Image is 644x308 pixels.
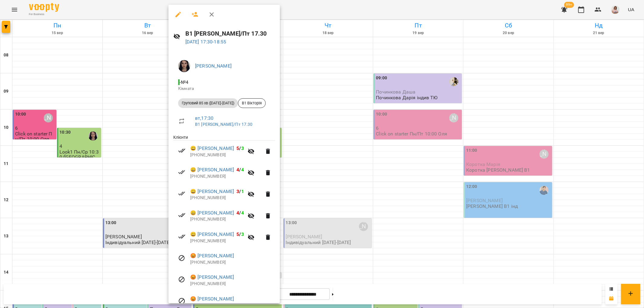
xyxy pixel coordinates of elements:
[190,281,275,287] p: [PHONE_NUMBER]
[236,231,239,237] span: 5
[178,60,190,72] img: d6480efa1b5b973ff6e5205d609fee70.jpg
[178,190,185,197] svg: Візит сплачено
[178,211,185,219] svg: Візит сплачено
[190,216,244,222] p: [PHONE_NUMBER]
[236,167,244,173] b: /
[236,210,239,216] span: 4
[236,210,244,216] b: /
[236,189,244,194] b: /
[190,188,234,195] a: 😀 [PERSON_NAME]
[178,233,185,240] svg: Візит сплачено
[178,297,185,305] svg: Візит скасовано
[236,145,244,151] b: /
[190,173,244,179] p: [PHONE_NUMBER]
[190,145,234,152] a: 😀 [PERSON_NAME]
[190,209,234,217] a: 😀 [PERSON_NAME]
[195,115,213,121] a: вт , 17:30
[178,169,185,176] svg: Візит сплачено
[178,79,190,85] span: - №4
[185,39,226,45] a: [DATE] 17:30-18:55
[195,122,253,127] a: В1 [PERSON_NAME]/Пт 17.30
[236,231,244,237] b: /
[190,295,234,303] a: 😡 [PERSON_NAME]
[238,98,266,108] div: В1 Вікторія
[195,63,232,69] a: [PERSON_NAME]
[236,189,239,194] span: 3
[236,145,239,151] span: 5
[190,274,234,281] a: 😡 [PERSON_NAME]
[241,210,244,216] span: 4
[178,86,270,92] p: Кімната
[190,252,234,259] a: 😡 [PERSON_NAME]
[241,145,244,151] span: 3
[241,231,244,237] span: 3
[190,259,275,265] p: [PHONE_NUMBER]
[238,100,265,106] span: В1 Вікторія
[178,147,185,154] svg: Візит сплачено
[178,276,185,283] svg: Візит скасовано
[190,238,244,244] p: [PHONE_NUMBER]
[190,195,244,201] p: [PHONE_NUMBER]
[178,255,185,262] svg: Візит скасовано
[178,100,238,106] span: Груповий 85 хв ([DATE]-[DATE])
[241,189,244,194] span: 1
[190,152,244,158] p: [PHONE_NUMBER]
[241,167,244,173] span: 4
[190,166,234,173] a: 😀 [PERSON_NAME]
[236,167,239,173] span: 4
[185,29,275,38] h6: В1 [PERSON_NAME]/Пт 17.30
[190,231,234,238] a: 😀 [PERSON_NAME]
